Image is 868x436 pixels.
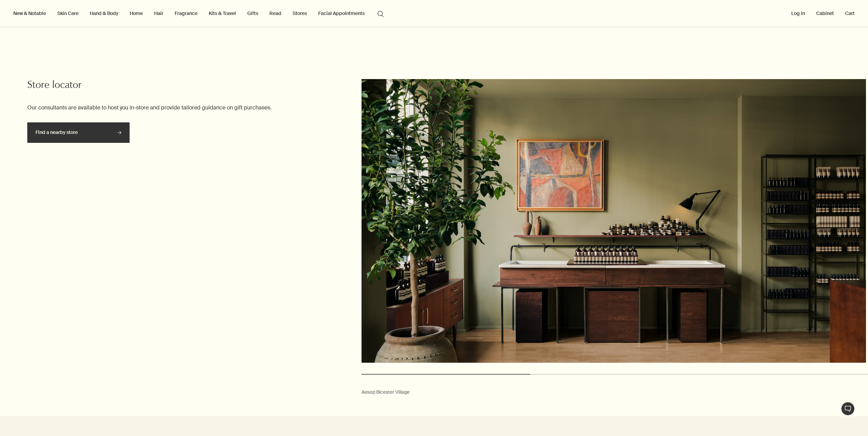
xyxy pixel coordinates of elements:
a: Cabinet [815,9,835,18]
button: Live Assistance [841,402,855,416]
a: Gifts [246,9,260,18]
a: Hand & Body [88,9,120,18]
a: Facial Appointments [317,9,366,18]
a: Skin Care [56,9,80,18]
button: Stores [291,9,308,18]
a: Read [268,9,283,18]
h2: Store locator [27,79,289,93]
button: Open search [374,7,387,20]
p: Our consultants are available to host you in-store and provide tailored guidance on gift purchases. [27,103,289,112]
div: Aesop Bicester Village [362,388,868,396]
button: Log in [790,9,806,18]
img: Aesop Bicester Village store interior. [362,79,866,363]
button: New & Notable [12,9,47,18]
a: Fragrance [173,9,199,18]
a: Home [128,9,144,18]
a: Find a nearby store [27,122,130,143]
button: Cart [844,9,856,18]
a: Hair [153,9,165,18]
a: Kits & Travel [207,9,237,18]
